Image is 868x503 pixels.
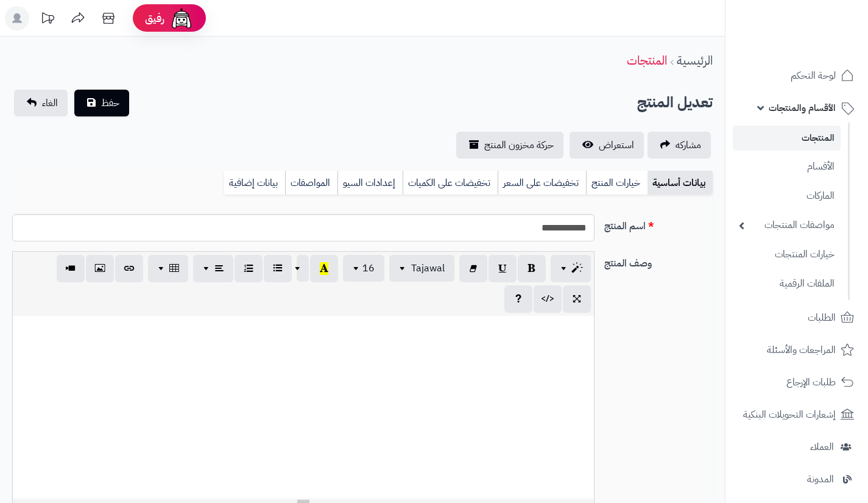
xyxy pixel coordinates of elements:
[337,171,403,195] a: إعدادات السيو
[169,6,194,30] img: ai-face.png
[743,406,836,423] span: إشعارات التحويلات البنكية
[769,99,836,116] span: الأقسام والمنتجات
[676,138,701,152] span: مشاركه
[498,171,586,195] a: تخفيضات على السعر
[285,171,337,195] a: المواصفات
[586,171,647,195] a: خيارات المنتج
[733,465,861,494] a: المدونة
[32,6,63,34] a: تحديثات المنصة
[677,51,713,70] a: الرئيسية
[362,261,375,276] span: 16
[733,432,861,462] a: العملاء
[785,34,856,60] img: logo-2.png
[733,368,861,397] a: طلبات الإرجاع
[733,241,841,268] a: خيارات المنتجات
[786,374,836,391] span: طلبات الإرجاع
[647,171,713,195] a: بيانات أساسية
[14,90,68,116] a: الغاء
[42,96,58,110] span: الغاء
[733,183,841,209] a: الماركات
[599,138,634,152] span: استعراض
[807,471,834,488] span: المدونة
[637,90,713,115] h2: تعديل المنتج
[403,171,498,195] a: تخفيضات على الكميات
[733,126,841,151] a: المنتجات
[74,90,129,116] button: حفظ
[810,438,834,455] span: العملاء
[389,255,454,282] button: Tajawal
[627,51,667,70] a: المنتجات
[101,96,119,110] span: حفظ
[599,214,718,234] label: اسم المنتج
[343,255,384,282] button: 16
[733,61,861,90] a: لوحة التحكم
[456,132,563,159] a: حركة مخزون المنتج
[484,138,554,152] span: حركة مخزون المنتج
[808,309,836,326] span: الطلبات
[733,303,861,332] a: الطلبات
[599,251,718,271] label: وصف المنتج
[791,67,836,84] span: لوحة التحكم
[570,132,644,159] a: استعراض
[733,212,841,238] a: مواصفات المنتجات
[411,261,445,276] span: Tajawal
[733,271,841,297] a: الملفات الرقمية
[224,171,285,195] a: بيانات إضافية
[145,11,164,26] span: رفيق
[733,335,861,365] a: المراجعات والأسئلة
[647,132,711,159] a: مشاركه
[767,341,836,359] span: المراجعات والأسئلة
[733,400,861,429] a: إشعارات التحويلات البنكية
[733,154,841,180] a: الأقسام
